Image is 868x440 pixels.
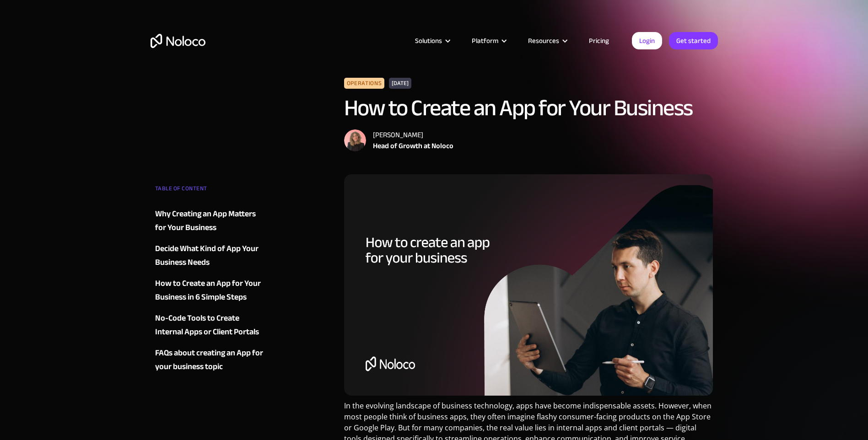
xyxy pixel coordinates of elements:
[155,277,266,304] a: How to Create an App for Your Business in 6 Simple Steps
[155,311,266,339] a: No-Code Tools to Create Internal Apps or Client Portals
[517,35,577,47] div: Resources
[155,207,266,235] a: Why Creating an App Matters for Your Business
[151,34,205,48] a: home
[460,35,517,47] div: Platform
[632,32,662,49] a: Login
[373,129,453,140] div: [PERSON_NAME]
[344,96,713,120] h1: How to Create an App for Your Business
[528,35,559,47] div: Resources
[404,35,460,47] div: Solutions
[155,346,266,374] a: FAQs about creating an App for your business topic
[669,32,718,49] a: Get started
[155,242,266,269] a: Decide What Kind of App Your Business Needs
[472,35,498,47] div: Platform
[415,35,442,47] div: Solutions
[373,140,453,151] div: Head of Growth at Noloco
[577,35,620,47] a: Pricing
[155,182,266,200] div: TABLE OF CONTENT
